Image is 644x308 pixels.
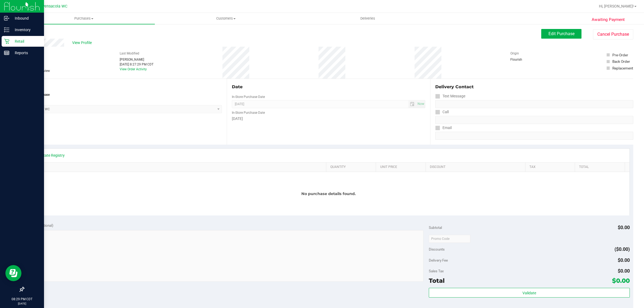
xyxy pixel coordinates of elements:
span: View Profile [72,40,94,46]
span: $0.00 [618,257,630,263]
span: Customers [155,16,297,21]
div: Replacement [612,65,633,71]
span: Total [429,277,445,284]
a: Deliveries [297,13,439,24]
label: Origin [510,51,519,56]
div: Pre-Order [612,52,628,58]
a: View State Registry [32,153,65,158]
p: Inbound [9,15,42,21]
div: [PERSON_NAME] [120,57,153,62]
p: Inventory [9,27,42,33]
p: 08:29 PM CDT [2,297,42,302]
span: $0.00 [612,277,630,284]
div: Delivery Contact [435,84,633,90]
label: Text Message [435,92,465,100]
div: No purchase details found. [28,172,630,215]
a: Discount [430,165,523,169]
p: [DATE] [2,302,42,306]
inline-svg: Inbound [4,16,9,21]
span: $0.00 [618,268,630,274]
input: Format: (999) 999-9999 [435,100,633,108]
label: In-Store Purchase Date [232,94,265,99]
label: Last Modified [120,51,139,56]
span: Edit Purchase [548,31,575,36]
span: Sales Tax [429,269,444,273]
span: Validate [522,291,536,295]
a: View Order Activity [120,67,147,71]
a: Quantity [330,165,374,169]
a: Total [579,165,623,169]
div: [DATE] 8:27:29 PM CDT [120,62,153,67]
div: [DATE] [232,116,425,122]
span: Hi, [PERSON_NAME]! [599,4,634,8]
iframe: Resource center [5,265,21,281]
a: Customers [155,13,297,24]
span: Pensacola WC [42,4,67,9]
span: Delivery Fee [429,258,448,262]
input: Format: (999) 999-9999 [435,116,633,124]
div: Date [232,84,425,90]
span: Awaiting Payment [592,17,625,23]
div: Flourish [510,57,537,62]
div: Back Order [612,59,630,64]
a: SKU [32,165,324,169]
a: Tax [529,165,573,169]
span: Discounts [429,244,445,254]
input: Promo Code [429,235,470,243]
label: In-Store Purchase Date [232,110,265,115]
span: Purchases [13,16,155,21]
span: $0.00 [618,225,630,230]
label: Call [435,108,449,116]
span: Deliveries [353,16,382,21]
inline-svg: Inventory [4,27,9,32]
p: Reports [9,50,42,56]
span: ($0.00) [614,246,630,252]
p: Retail [9,38,42,45]
a: Unit Price [380,165,424,169]
button: Cancel Purchase [593,29,633,39]
inline-svg: Retail [4,39,9,44]
button: Edit Purchase [541,29,581,39]
span: Subtotal [429,225,442,230]
label: Email [435,124,452,132]
div: Location [24,84,222,90]
inline-svg: Reports [4,50,9,56]
button: Validate [429,288,630,298]
a: Purchases [13,13,155,24]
